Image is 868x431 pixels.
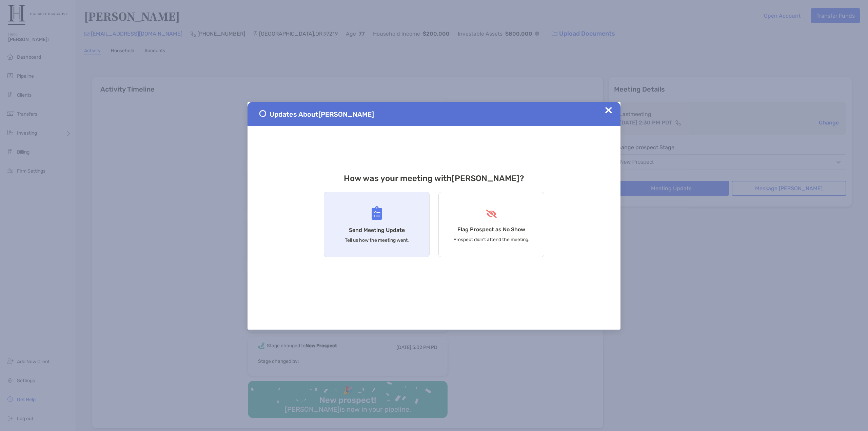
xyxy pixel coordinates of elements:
[259,110,266,117] img: Send Meeting Update 1
[324,174,544,183] h3: How was your meeting with [PERSON_NAME] ?
[453,237,530,242] p: Prospect didn’t attend the meeting.
[605,107,612,114] img: Close Updates Zoe
[372,206,382,220] img: Send Meeting Update
[349,227,405,233] h4: Send Meeting Update
[485,210,498,218] img: Flag Prospect as No Show
[270,110,374,118] span: Updates About [PERSON_NAME]
[345,237,409,243] p: Tell us how the meeting went.
[457,226,525,233] h4: Flag Prospect as No Show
